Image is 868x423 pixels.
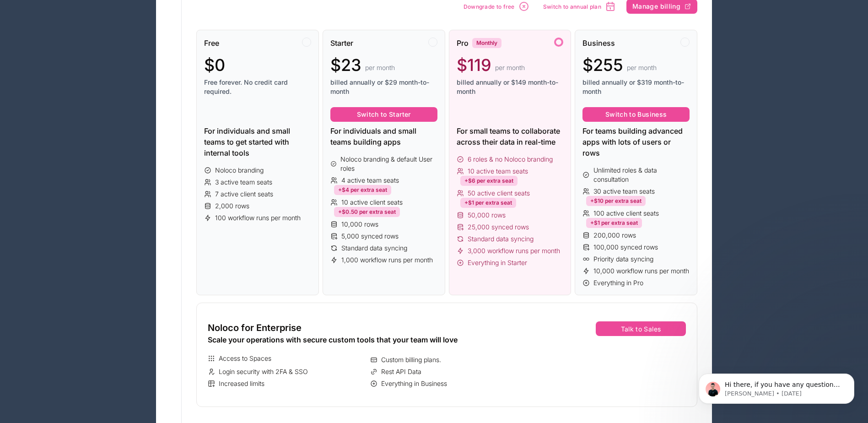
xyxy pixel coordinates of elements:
button: Switch to Starter [330,107,437,122]
iframe: Intercom notifications message [685,354,868,418]
span: Downgrade to free [464,3,515,10]
span: Free forever. No credit card required. [204,78,311,96]
button: Talk to Sales [596,321,686,336]
span: 1,000 workflow runs per month [341,255,433,265]
span: billed annually or $319 month-to-month [582,78,690,96]
span: Free [204,38,219,49]
span: $0 [204,56,225,74]
span: Pro [457,38,469,49]
span: 10 active client seats [341,198,403,207]
span: 100 active client seats [593,209,659,218]
div: For teams building advanced apps with lots of users or rows [582,125,690,158]
span: Everything in Starter [468,258,527,267]
div: For individuals and small teams to get started with internal tools [204,125,311,158]
span: 3 active team seats [215,178,272,187]
div: +$1 per extra seat [586,218,642,228]
div: +$10 per extra seat [586,196,646,206]
span: Noloco branding [215,166,264,175]
span: Custom billing plans. [381,355,441,364]
span: Everything in Pro [593,278,643,287]
span: Everything in Business [381,379,447,388]
span: 10 active team seats [468,167,528,176]
span: Noloco branding & default User roles [340,155,437,173]
span: $255 [582,56,623,74]
span: billed annually or $29 month-to-month [330,78,437,96]
span: Switch to annual plan [543,3,601,10]
span: 100 workflow runs per month [215,213,301,222]
span: 50,000 rows [468,211,506,220]
span: $119 [457,56,491,74]
span: Standard data syncing [468,234,534,244]
span: Standard data syncing [341,244,407,253]
span: Rest API Data [381,367,421,376]
span: 10,000 rows [341,220,378,229]
span: Increased limits [219,379,264,388]
button: Switch to Business [582,107,690,122]
span: 25,000 synced rows [468,222,529,232]
div: +$4 per extra seat [334,185,391,195]
span: Priority data syncing [593,255,653,264]
span: per month [627,63,657,72]
span: Business [582,38,615,49]
span: 5,000 synced rows [341,232,399,241]
span: 4 active team seats [341,176,399,185]
div: For individuals and small teams building apps [330,125,437,147]
span: $23 [330,56,361,74]
span: billed annually or $149 month-to-month [457,78,564,96]
div: +$6 per extra seat [460,176,518,186]
div: +$1 per extra seat [460,198,516,208]
span: 7 active client seats [215,190,273,199]
span: 50 active client seats [468,189,530,198]
span: 30 active team seats [593,187,655,196]
span: 10,000 workflow runs per month [593,266,689,276]
span: per month [495,63,525,72]
span: 2,000 rows [215,201,249,211]
span: Login security with 2FA & SSO [219,367,308,376]
div: Scale your operations with secure custom tools that your team will love [208,334,528,345]
div: For small teams to collaborate across their data in real-time [457,125,564,147]
div: Monthly [472,38,501,48]
div: +$0.50 per extra seat [334,207,400,217]
span: 100,000 synced rows [593,243,658,252]
span: Access to Spaces [219,354,271,363]
span: 6 roles & no Noloco branding [468,155,553,164]
span: Manage billing [632,2,680,11]
span: per month [365,63,395,72]
span: 3,000 workflow runs per month [468,246,560,255]
span: Unlimited roles & data consultation [593,166,690,184]
span: Noloco for Enterprise [208,321,302,334]
span: 200,000 rows [593,231,636,240]
span: Starter [330,38,353,49]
